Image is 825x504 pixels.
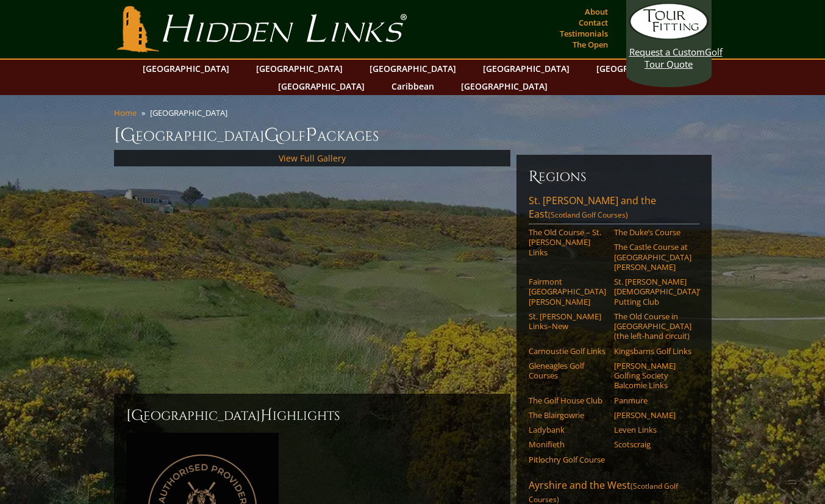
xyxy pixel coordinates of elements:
a: Home [114,107,137,118]
li: [GEOGRAPHIC_DATA] [150,107,232,118]
a: [GEOGRAPHIC_DATA] [363,60,462,77]
a: Contact [576,14,611,31]
a: About [582,3,611,20]
a: [GEOGRAPHIC_DATA] [137,60,235,77]
a: Gleneagles Golf Courses [529,361,606,381]
a: [GEOGRAPHIC_DATA] [272,77,371,95]
span: G [264,123,279,147]
a: St. [PERSON_NAME] and the East(Scotland Golf Courses) [529,194,699,224]
a: Ladybank [529,425,606,435]
span: P [305,123,317,147]
span: (Scotland Golf Courses) [548,210,628,220]
a: The Open [570,36,611,53]
a: St. [PERSON_NAME] Links–New [529,311,606,332]
a: Request a CustomGolf Tour Quote [629,3,709,70]
a: Fairmont [GEOGRAPHIC_DATA][PERSON_NAME] [529,277,606,307]
a: [GEOGRAPHIC_DATA] [455,77,554,95]
span: Request a Custom [629,46,705,58]
h2: [GEOGRAPHIC_DATA] ighlights [126,406,498,425]
a: The Castle Course at [GEOGRAPHIC_DATA][PERSON_NAME] [614,242,691,272]
a: The Old Course in [GEOGRAPHIC_DATA] (the left-hand circuit) [614,311,691,341]
a: The Blairgowrie [529,410,606,420]
a: Caribbean [385,77,440,95]
a: Leven Links [614,425,691,435]
a: St. [PERSON_NAME] [DEMOGRAPHIC_DATA]’ Putting Club [614,277,691,307]
a: [GEOGRAPHIC_DATA] [477,60,576,77]
a: [GEOGRAPHIC_DATA] [590,60,689,77]
a: The Golf House Club [529,396,606,405]
a: View Full Gallery [279,152,346,164]
a: Kingsbarns Golf Links [614,346,691,356]
a: [PERSON_NAME] [614,410,691,420]
h1: [GEOGRAPHIC_DATA] olf ackages [114,123,712,147]
a: [PERSON_NAME] Golfing Society Balcomie Links [614,361,691,391]
a: The Old Course – St. [PERSON_NAME] Links [529,227,606,257]
a: The Duke’s Course [614,227,691,237]
a: Monifieth [529,439,606,449]
a: Testimonials [557,25,611,42]
a: [GEOGRAPHIC_DATA] [250,60,349,77]
h6: Regions [529,167,699,186]
a: Carnoustie Golf Links [529,346,606,356]
a: Scotscraig [614,439,691,449]
a: Pitlochry Golf Course [529,455,606,464]
span: H [260,406,273,425]
a: Panmure [614,396,691,405]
